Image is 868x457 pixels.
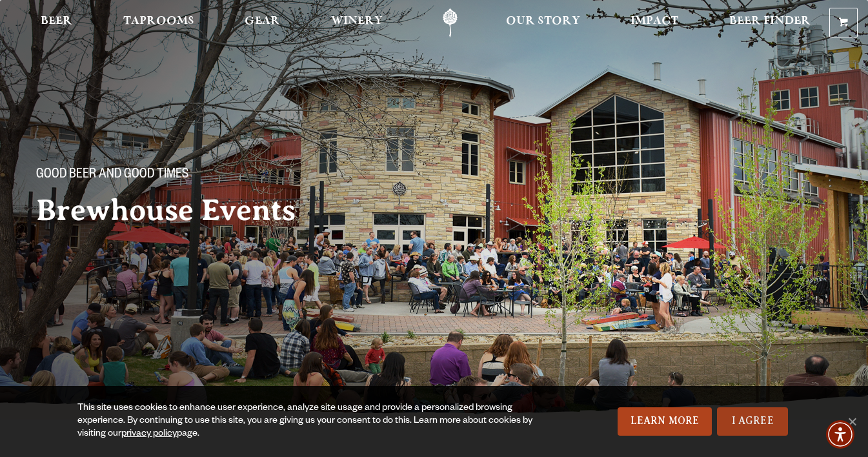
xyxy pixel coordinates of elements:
[32,8,81,37] a: Beer
[622,8,687,37] a: Impact
[323,8,391,37] a: Winery
[721,8,819,37] a: Beer Finder
[506,16,580,26] span: Our Story
[77,402,560,441] div: This site uses cookies to enhance user experience, analyze site usage and provide a personalized ...
[115,8,203,37] a: Taprooms
[245,16,280,26] span: Gear
[331,16,383,26] span: Winery
[41,16,72,26] span: Beer
[426,8,474,37] a: Odell Home
[729,16,811,26] span: Beer Finder
[498,8,589,37] a: Our Story
[36,194,439,227] h2: Brewhouse Events
[631,16,678,26] span: Impact
[236,8,288,37] a: Gear
[618,407,712,436] a: Learn More
[826,420,854,449] div: Accessibility Menu
[717,407,788,436] a: I Agree
[121,429,177,440] a: privacy policy
[36,167,188,184] span: Good Beer and Good Times
[123,16,194,26] span: Taprooms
